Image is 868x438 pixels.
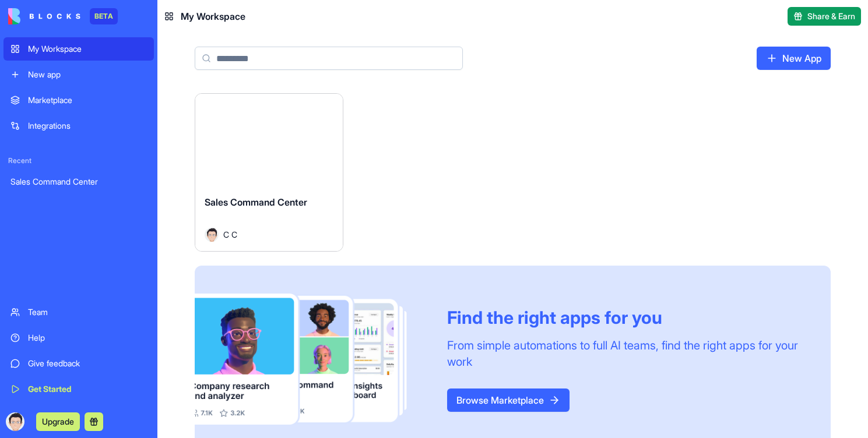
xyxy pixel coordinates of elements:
div: Integrations [28,120,147,132]
a: Help [3,326,154,349]
img: Frame_181_egmpey.png [195,294,428,425]
div: New app [28,69,147,80]
a: Upgrade [36,415,80,427]
div: Get Started [28,383,147,395]
span: C C [223,228,237,241]
div: Sales Command Center [10,176,147,188]
div: BETA [90,8,118,24]
span: Share & Earn [807,10,855,22]
a: New App [757,47,831,70]
div: From simple automations to full AI teams, find the right apps for your work [447,337,803,370]
a: New app [3,63,154,86]
a: Get Started [3,377,154,401]
a: My Workspace [3,37,154,61]
div: Give feedback [28,358,147,369]
div: Find the right apps for you [447,307,803,328]
div: My Workspace [28,43,147,55]
span: Recent [3,156,154,165]
div: Marketplace [28,94,147,106]
div: Team [28,306,147,318]
img: Avatar [205,228,219,242]
a: BETA [8,8,118,24]
a: Integrations [3,114,154,137]
span: Sales Command Center [205,196,307,208]
a: Marketplace [3,89,154,112]
a: Team [3,301,154,324]
button: Share & Earn [788,7,861,26]
img: logo [8,8,80,24]
img: ACg8ocKlUbKIjLLxrAtg2vOX4pfkEzqiNq2uhTAsVpp_A97lSQMlgb6URg=s96-c [6,412,24,431]
a: Sales Command CenterAvatarC C [195,93,343,252]
span: My Workspace [181,9,245,23]
button: Upgrade [36,412,80,431]
a: Give feedback [3,352,154,375]
a: Sales Command Center [3,170,154,193]
a: Browse Marketplace [447,388,570,412]
div: Help [28,332,147,344]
